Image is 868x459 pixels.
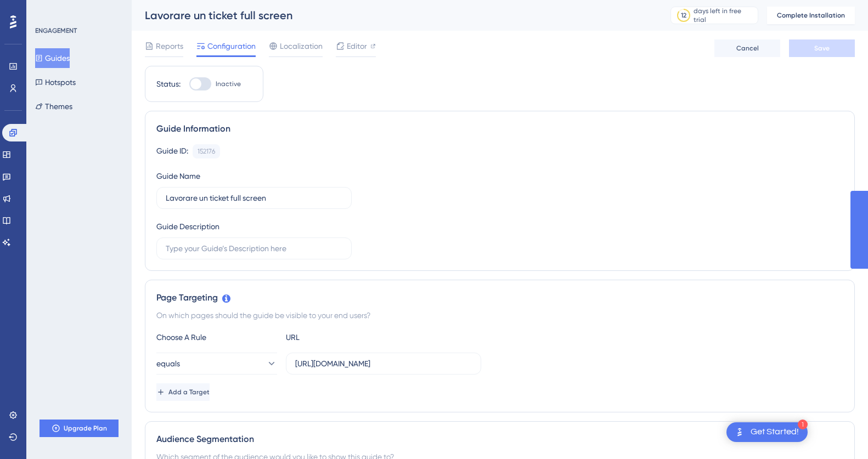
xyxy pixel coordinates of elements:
[145,8,643,23] div: Lavorare un ticket full screen
[714,39,780,57] button: Cancel
[767,7,855,24] button: Complete Installation
[733,426,746,439] img: launcher-image-alternative-text
[40,420,119,437] button: Upgrade Plan
[198,147,215,156] div: 152176
[726,422,808,442] div: Open Get Started! checklist, remaining modules: 1
[166,242,342,254] input: Type your Guide’s Description here
[156,122,843,135] div: Guide Information
[751,426,799,438] div: Get Started!
[35,26,77,35] div: ENGAGEMENT
[156,169,200,183] div: Guide Name
[347,39,367,53] span: Editor
[35,97,72,116] button: Themes
[166,192,342,204] input: Type your Guide’s Name here
[35,48,70,68] button: Guides
[280,39,323,53] span: Localization
[789,39,855,57] button: Save
[156,357,180,370] span: equals
[156,39,183,53] span: Reports
[681,11,686,20] div: 12
[156,353,277,375] button: equals
[798,420,808,429] div: 1
[156,220,219,233] div: Guide Description
[694,7,754,24] div: days left in free trial
[286,331,407,344] div: URL
[168,388,210,396] span: Add a Target
[35,72,76,92] button: Hotspots
[736,44,759,53] span: Cancel
[156,144,188,158] div: Guide ID:
[156,383,210,401] button: Add a Target
[156,77,181,90] div: Status:
[814,44,830,53] span: Save
[207,39,256,53] span: Configuration
[295,358,472,370] input: yourwebsite.com/path
[216,80,241,88] span: Inactive
[156,309,843,322] div: On which pages should the guide be visible to your end users?
[156,433,843,446] div: Audience Segmentation
[156,291,843,304] div: Page Targeting
[777,11,845,20] span: Complete Installation
[822,416,855,449] iframe: UserGuiding AI Assistant Launcher
[64,424,107,433] span: Upgrade Plan
[156,331,277,344] div: Choose A Rule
